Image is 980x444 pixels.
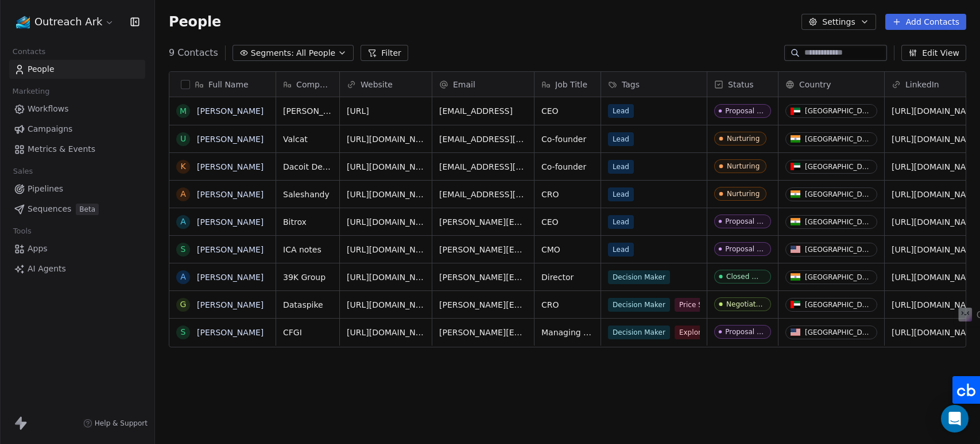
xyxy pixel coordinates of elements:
[541,189,594,200] span: CRO
[725,328,764,336] div: Proposal Sent
[8,163,38,180] span: Sales
[541,133,594,145] span: Co-founder
[8,223,36,240] span: Tools
[608,104,634,118] span: Lead
[805,218,872,226] div: [GEOGRAPHIC_DATA]
[347,217,436,227] a: [URL][DOMAIN_NAME]
[180,298,187,311] div: G
[276,72,339,97] div: Company
[180,133,186,145] div: U
[76,204,99,215] span: Beta
[283,133,332,145] span: Valcat
[340,72,432,97] div: Website
[181,326,186,338] div: S
[197,245,264,254] a: [PERSON_NAME]
[608,215,634,229] span: Lead
[608,298,670,312] span: Decision Maker
[608,187,634,201] span: Lead
[347,190,436,199] a: [URL][DOMAIN_NAME]
[347,162,436,171] a: [URL][DOMAIN_NAME]
[885,14,966,30] button: Add Contacts
[28,123,72,135] span: Campaigns
[347,273,436,282] a: [URL][DOMAIN_NAME]
[347,135,436,144] a: [URL][DOMAIN_NAME]
[439,327,527,338] span: [PERSON_NAME][EMAIL_ADDRESS][DOMAIN_NAME]
[34,14,102,29] span: Outreach Ark
[197,328,264,337] a: [PERSON_NAME]
[439,105,527,117] span: [EMAIL_ADDRESS]
[608,243,634,257] span: Lead
[453,79,475,90] span: Email
[541,271,594,283] span: Director
[707,72,778,97] div: Status
[801,14,876,30] button: Settings
[14,12,117,32] button: Outreach Ark
[28,203,71,215] span: Sequences
[361,79,393,90] span: Website
[439,161,527,173] span: [EMAIL_ADDRESS][DOMAIN_NAME]
[727,162,760,170] div: Nurturing
[439,299,527,311] span: [PERSON_NAME][EMAIL_ADDRESS][DOMAIN_NAME]
[9,200,145,219] a: SequencesBeta
[805,301,872,309] div: [GEOGRAPHIC_DATA]
[251,47,294,59] span: Segments:
[608,270,670,284] span: Decision Maker
[9,239,145,258] a: Apps
[7,43,51,60] span: Contacts
[9,60,145,79] a: People
[283,105,332,117] span: [PERSON_NAME]
[361,45,408,61] button: Filter
[9,120,145,139] a: Campaigns
[555,79,587,90] span: Job Title
[608,326,670,339] span: Decision Maker
[9,259,145,278] a: AI Agents
[608,160,634,174] span: Lead
[901,45,966,61] button: Edit View
[439,216,527,228] span: [PERSON_NAME][EMAIL_ADDRESS][DOMAIN_NAME]
[347,106,369,116] a: [URL]
[439,244,527,255] span: [PERSON_NAME][EMAIL_ADDRESS][DOMAIN_NAME]
[541,299,594,311] span: CRO
[283,161,332,173] span: Dacoit Design
[197,135,264,144] a: [PERSON_NAME]
[541,216,594,228] span: CEO
[9,179,145,198] a: Pipelines
[534,72,601,97] div: Job Title
[347,245,436,254] a: [URL][DOMAIN_NAME]
[726,273,764,281] div: Closed Won
[283,271,332,283] span: 39K Group
[727,190,760,198] div: Nurturing
[28,63,55,75] span: People
[805,328,872,336] div: [GEOGRAPHIC_DATA]
[725,217,764,225] div: Proposal Sent
[805,107,872,115] div: [GEOGRAPHIC_DATA]
[439,271,527,283] span: [PERSON_NAME][EMAIL_ADDRESS][DOMAIN_NAME]
[9,99,145,118] a: Workflows
[778,72,884,97] div: Country
[28,183,63,195] span: Pipelines
[95,419,148,428] span: Help & Support
[180,271,186,283] div: A
[181,243,186,255] div: S
[197,273,264,282] a: [PERSON_NAME]
[347,328,436,337] a: [URL][DOMAIN_NAME]
[728,79,754,90] span: Status
[169,97,276,435] div: grid
[169,46,218,60] span: 9 Contacts
[601,72,707,97] div: Tags
[28,143,95,155] span: Metrics & Events
[7,83,55,100] span: Marketing
[541,244,594,255] span: CMO
[805,163,872,171] div: [GEOGRAPHIC_DATA]
[283,216,332,228] span: Bitrox
[83,419,148,428] a: Help & Support
[799,79,831,90] span: Country
[725,245,764,253] div: Proposal Sent
[9,140,145,159] a: Metrics & Events
[805,135,872,143] div: [GEOGRAPHIC_DATA]
[725,107,764,115] div: Proposal Sent
[197,106,264,116] a: [PERSON_NAME]
[197,162,264,171] a: [PERSON_NAME]
[208,79,249,90] span: Full Name
[727,135,760,143] div: Nurturing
